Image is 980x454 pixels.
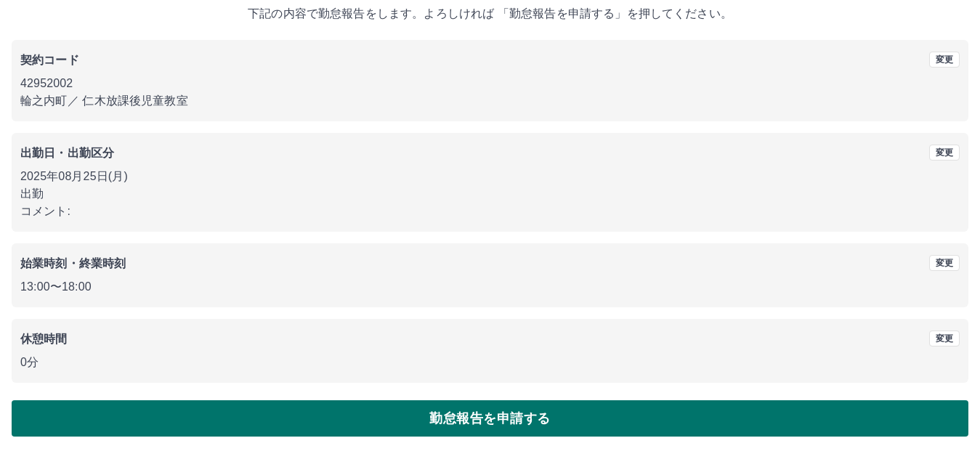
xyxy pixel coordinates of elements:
p: 0分 [20,354,960,371]
p: 2025年08月25日(月) [20,168,960,185]
b: 契約コード [20,54,79,66]
p: 出勤 [20,185,960,203]
button: 変更 [929,145,960,161]
b: 休憩時間 [20,333,68,345]
b: 出勤日・出勤区分 [20,147,114,159]
p: コメント: [20,203,960,220]
p: 13:00 〜 18:00 [20,278,960,296]
button: 変更 [929,52,960,68]
p: 下記の内容で勤怠報告をします。よろしければ 「勤怠報告を申請する」を押してください。 [12,5,968,23]
p: 輪之内町 ／ 仁木放課後児童教室 [20,92,960,110]
p: 42952002 [20,75,960,92]
b: 始業時刻・終業時刻 [20,257,126,269]
button: 勤怠報告を申請する [12,400,968,437]
button: 変更 [929,255,960,271]
button: 変更 [929,331,960,346]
